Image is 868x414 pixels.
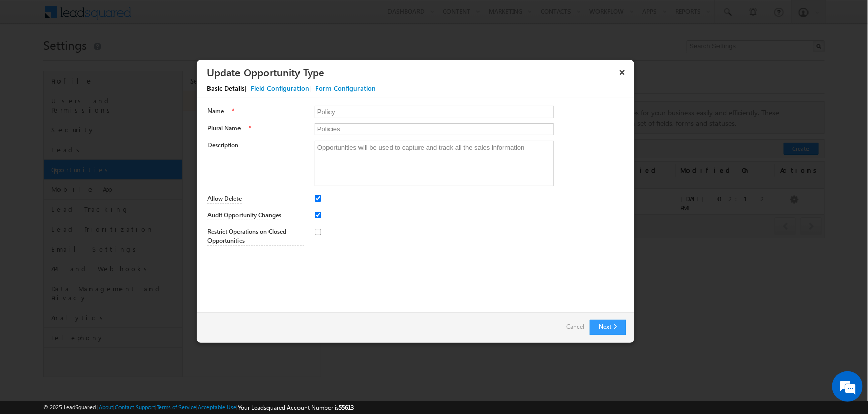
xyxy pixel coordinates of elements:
[238,404,354,411] span: Your Leadsquared Account Number is
[207,63,614,81] h3: Update Opportunity Type
[207,106,224,116] label: Name
[207,194,242,204] label: Allow Delete
[251,84,309,93] div: Field Configuration
[315,141,554,186] textarea: Opportunities will be used to capture and track all the sales information
[207,141,304,150] label: Description
[197,81,644,98] div: | |
[115,404,155,410] a: Contact Support
[17,53,43,67] img: d_60004797649_company_0_60004797649
[614,63,631,81] button: ×
[339,404,354,411] span: 55613
[157,404,196,410] a: Terms of Service
[207,227,304,246] label: Restrict Operations on Closed Opportunities
[315,84,376,93] div: Form Configuration
[207,124,241,133] label: Plural Name
[99,404,113,410] a: About
[53,53,171,67] div: Chat with us now
[198,404,236,410] a: Acceptable Use
[207,211,281,220] label: Audit Opportunity Changes
[138,314,185,327] em: Start Chat
[13,94,186,305] textarea: Type your message and hit 'Enter'
[590,320,626,335] button: Next
[567,320,585,334] a: Cancel
[167,5,191,30] div: Minimize live chat window
[43,403,354,412] span: © 2025 LeadSquared | | | | |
